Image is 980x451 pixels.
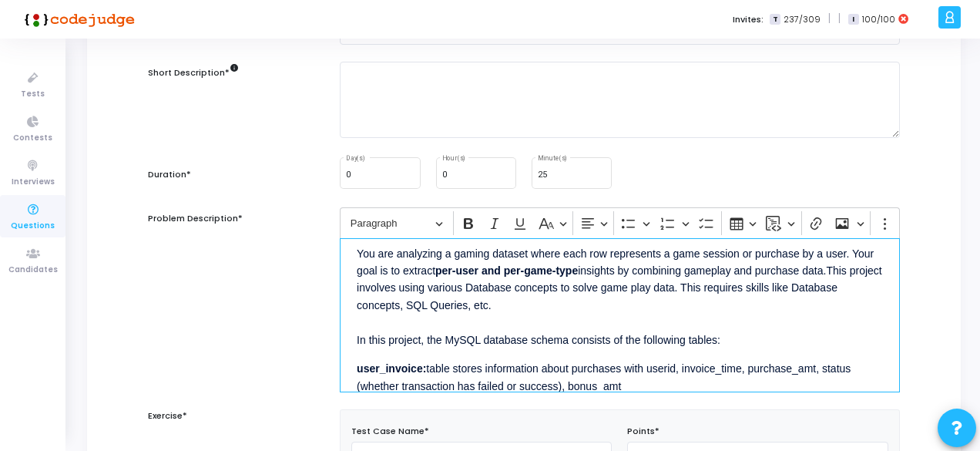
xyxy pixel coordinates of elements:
[230,63,239,72] i: info
[838,11,841,27] span: |
[357,358,883,395] p: table stores information about purchases with userid, invoice_time, purchase_amt, status (whether...
[351,214,431,233] span: Paragraph
[770,14,780,25] span: T
[848,14,858,25] span: I
[351,425,429,438] label: Test Case Name*
[148,409,187,422] label: Exercise*
[12,176,55,189] span: Interviews
[13,132,52,145] span: Contests
[357,243,883,348] p: You are analyzing a gaming dataset where each row represents a game session or purchase by a user...
[828,11,831,27] span: |
[148,66,239,79] label: Short Description*
[627,425,659,438] label: Points*
[784,13,821,26] span: 237/309
[357,362,426,375] strong: user_invoice:
[340,207,900,237] div: Editor toolbar
[435,264,578,277] strong: per-user and per-game-type
[148,168,191,181] label: Duration*
[11,220,55,233] span: Questions
[733,13,764,26] label: Invites:
[8,264,58,277] span: Candidates
[21,88,45,101] span: Tests
[344,211,450,235] button: Paragraph
[340,238,900,392] div: Editor editing area: main
[862,13,895,26] span: 100/100
[148,212,243,225] label: Problem Description*
[19,4,135,35] img: logo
